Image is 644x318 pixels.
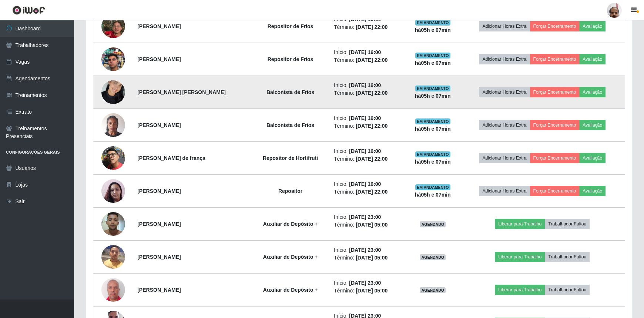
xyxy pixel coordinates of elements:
strong: [PERSON_NAME] [137,287,181,293]
strong: [PERSON_NAME] de frança [137,155,205,161]
img: 1749514767390.jpeg [101,5,125,47]
li: Início: [334,48,401,56]
img: CoreUI Logo [12,6,45,15]
time: [DATE] 22:00 [356,123,388,129]
strong: há 05 h e 07 min [415,159,451,165]
strong: há 05 h e 07 min [415,93,451,99]
button: Forçar Encerramento [530,21,580,31]
span: EM ANDAMENTO [415,151,450,157]
strong: Balconista de Frios [266,122,314,128]
span: AGENDADO [420,221,446,227]
img: 1753124786155.jpeg [101,146,125,170]
time: [DATE] 05:00 [356,255,388,261]
strong: há 05 h e 07 min [415,27,451,33]
strong: [PERSON_NAME] [137,122,181,128]
button: Adicionar Horas Extra [479,87,530,97]
button: Forçar Encerramento [530,153,580,163]
li: Início: [334,81,401,89]
img: 1753797618565.jpeg [101,170,125,212]
strong: há 05 h e 07 min [415,126,451,132]
button: Adicionar Horas Extra [479,54,530,64]
strong: Balconista de Frios [266,89,314,95]
strong: [PERSON_NAME] [PERSON_NAME] [137,89,226,95]
button: Trabalhador Faltou [545,252,590,262]
button: Forçar Encerramento [530,87,580,97]
li: Término: [334,155,401,163]
img: 1749158606538.jpeg [101,277,125,303]
button: Trabalhador Faltou [545,285,590,295]
button: Liberar para Trabalho [495,285,545,295]
time: [DATE] 22:00 [356,24,388,30]
strong: [PERSON_NAME] [137,254,181,260]
span: EM ANDAMENTO [415,53,450,58]
button: Forçar Encerramento [530,120,580,130]
span: EM ANDAMENTO [415,118,450,124]
button: Avaliação [579,54,606,64]
time: [DATE] 23:00 [349,247,381,253]
strong: Auxiliar de Depósito + [263,254,318,260]
button: Adicionar Horas Extra [479,153,530,163]
li: Término: [334,254,401,262]
button: Forçar Encerramento [530,54,580,64]
strong: Repositor [278,188,302,194]
strong: Repositor de Frios [268,56,313,62]
button: Trabalhador Faltou [545,219,590,229]
li: Término: [334,122,401,130]
li: Término: [334,56,401,64]
time: [DATE] 16:00 [349,115,381,121]
time: [DATE] 22:00 [356,189,388,195]
time: [DATE] 16:00 [349,181,381,187]
span: EM ANDAMENTO [415,86,450,91]
time: [DATE] 22:00 [356,156,388,162]
time: [DATE] 23:00 [349,280,381,286]
time: [DATE] 23:00 [349,214,381,220]
button: Avaliação [579,120,606,130]
span: EM ANDAMENTO [415,184,450,190]
time: [DATE] 22:00 [356,90,388,96]
button: Adicionar Horas Extra [479,21,530,31]
strong: [PERSON_NAME] [137,188,181,194]
img: 1714939492062.jpeg [101,208,125,240]
strong: [PERSON_NAME] [137,221,181,227]
span: AGENDADO [420,254,446,260]
strong: Repositor de Frios [268,23,313,29]
li: Término: [334,89,401,97]
li: Início: [334,213,401,221]
li: Início: [334,180,401,188]
button: Avaliação [579,21,606,31]
time: [DATE] 22:00 [356,57,388,63]
li: Término: [334,221,401,229]
button: Avaliação [579,153,606,163]
button: Avaliação [579,186,606,196]
button: Avaliação [579,87,606,97]
strong: [PERSON_NAME] [137,23,181,29]
strong: há 05 h e 07 min [415,60,451,66]
img: 1758147536272.jpeg [101,38,125,80]
strong: Repositor de Hortifruti [263,155,318,161]
li: Término: [334,287,401,295]
button: Adicionar Horas Extra [479,120,530,130]
li: Término: [334,188,401,196]
span: AGENDADO [420,287,446,293]
li: Início: [334,147,401,155]
strong: Auxiliar de Depósito + [263,287,318,293]
time: [DATE] 05:00 [356,222,388,228]
button: Liberar para Trabalho [495,219,545,229]
li: Término: [334,23,401,31]
time: [DATE] 05:00 [356,288,388,294]
button: Liberar para Trabalho [495,252,545,262]
strong: há 05 h e 07 min [415,192,451,198]
li: Início: [334,279,401,287]
li: Início: [334,114,401,122]
img: 1738750603268.jpeg [101,241,125,272]
span: EM ANDAMENTO [415,20,450,26]
time: [DATE] 16:00 [349,49,381,55]
button: Adicionar Horas Extra [479,186,530,196]
strong: [PERSON_NAME] [137,56,181,62]
button: Forçar Encerramento [530,186,580,196]
strong: Auxiliar de Depósito + [263,221,318,227]
time: [DATE] 16:00 [349,82,381,88]
img: 1733336530631.jpeg [101,109,125,141]
time: [DATE] 16:00 [349,148,381,154]
li: Início: [334,246,401,254]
